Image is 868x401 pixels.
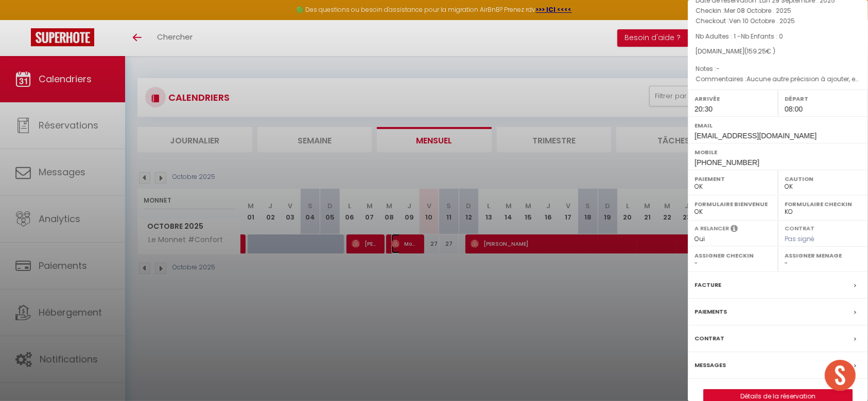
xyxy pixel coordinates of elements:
div: Ouvrir le chat [825,360,856,391]
span: ( € ) [744,47,775,56]
p: Notes : [696,64,860,74]
label: A relancer [695,224,729,233]
i: Sélectionner OUI si vous souhaiter envoyer les séquences de messages post-checkout [731,224,738,235]
span: Pas signé [785,234,814,243]
label: Contrat [695,333,724,344]
span: 08:00 [785,105,803,113]
span: Ven 10 Octobre . 2025 [729,16,795,25]
p: Commentaires : [696,74,860,84]
label: Arrivée [695,94,771,104]
label: Formulaire Checkin [785,199,861,209]
span: 20:30 [695,105,713,113]
p: Checkin : [696,6,860,16]
label: Email [695,120,861,131]
span: - [716,64,720,73]
span: [EMAIL_ADDRESS][DOMAIN_NAME] [695,132,817,140]
span: [PHONE_NUMBER] [695,158,759,167]
label: Assigner Menage [785,250,861,261]
label: Assigner Checkin [695,250,771,261]
p: Checkout : [696,16,860,26]
span: Mer 08 Octobre . 2025 [724,6,791,15]
label: Formulaire Bienvenue [695,199,771,209]
label: Messages [695,360,726,371]
label: Paiements [695,306,727,317]
span: Nb Adultes : 1 - [696,32,783,41]
label: Facture [695,280,721,290]
div: [DOMAIN_NAME] [696,47,860,57]
label: Caution [785,174,861,184]
label: Paiement [695,174,771,184]
label: Mobile [695,147,861,157]
span: Nb Enfants : 0 [741,32,783,41]
label: Contrat [785,224,814,231]
span: 159.25 [747,47,766,56]
label: Départ [785,94,861,104]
